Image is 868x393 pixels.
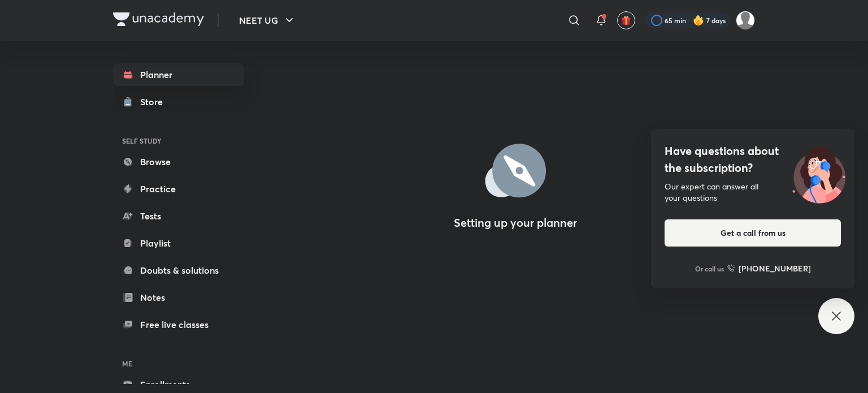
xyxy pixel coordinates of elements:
h6: ME [113,354,244,373]
img: surabhi [736,11,755,30]
img: avatar [621,15,631,25]
h4: Setting up your planner [454,216,577,230]
a: Browse [113,150,244,173]
p: Or call us [695,264,724,274]
a: Notes [113,286,244,309]
h4: Have questions about the subscription? [665,142,841,176]
h6: [PHONE_NUMBER] [739,262,811,274]
img: Company Logo [113,12,204,26]
img: streak [693,15,704,26]
a: Store [113,90,244,113]
a: Doubts & solutions [113,259,244,282]
a: Free live classes [113,313,244,336]
a: Tests [113,205,244,227]
div: Our expert can answer all your questions [665,181,841,204]
a: Playlist [113,232,244,254]
a: Company Logo [113,12,204,29]
a: Practice [113,178,244,200]
a: [PHONE_NUMBER] [727,262,811,274]
button: avatar [617,11,635,29]
button: Get a call from us [665,219,841,247]
a: Planner [113,63,244,86]
h6: SELF STUDY [113,131,244,150]
div: Store [140,95,170,109]
img: ttu_illustration_new.svg [783,142,854,204]
button: NEET UG [232,9,303,32]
